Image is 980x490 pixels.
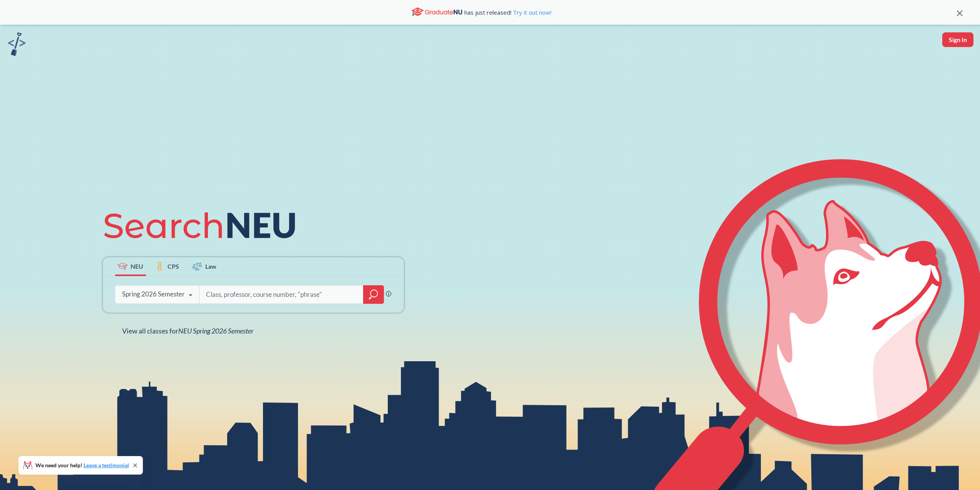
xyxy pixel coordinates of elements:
input: Class, professor, course number, "phrase" [205,286,358,303]
div: magnifying glass [363,285,384,304]
span: View all classes for [122,327,253,335]
span: We need your help! [35,463,129,468]
span: NEU [131,262,143,271]
span: Law [205,262,216,271]
span: NEU Spring 2026 Semester [178,327,253,335]
a: Try it out now! [511,8,551,16]
svg: magnifying glass [369,289,378,300]
a: sandbox logo [8,32,26,58]
span: CPS [168,262,179,271]
button: Sign In [942,32,973,47]
span: has just released! [464,8,551,17]
a: Leave a testimonial [84,462,129,468]
div: Spring 2026 Semester [122,290,185,298]
img: sandbox logo [8,32,26,56]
